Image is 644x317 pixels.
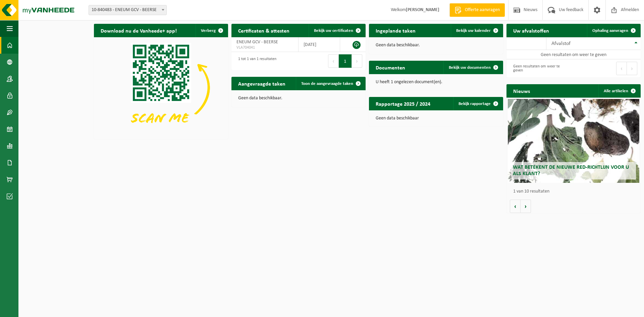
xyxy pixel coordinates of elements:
button: 1 [339,54,352,68]
a: Wat betekent de nieuwe RED-richtlijn voor u als klant? [508,99,639,183]
div: Geen resultaten om weer te geven [510,61,570,76]
span: Toon de aangevraagde taken [301,82,353,86]
button: Next [627,62,637,75]
span: Verberg [201,29,216,33]
h2: Ingeplande taken [369,24,422,37]
p: Geen data beschikbaar. [238,96,359,101]
td: Geen resultaten om weer te geven [506,50,641,59]
td: [DATE] [299,37,340,52]
p: Geen data beschikbaar [376,116,496,121]
a: Toon de aangevraagde taken [296,77,365,90]
a: Bekijk uw certificaten [309,24,365,37]
h2: Uw afvalstoffen [506,24,556,37]
strong: [PERSON_NAME] [406,7,439,12]
a: Bekijk uw documenten [443,61,502,74]
span: ENEUM GCV - BEERSE [236,40,278,45]
span: Bekijk uw kalender [456,29,491,33]
a: Bekijk rapportage [453,97,502,110]
a: Ophaling aanvragen [587,24,640,37]
span: 10-840483 - ENEUM GCV - BEERSE [89,5,167,15]
a: Bekijk uw kalender [451,24,502,37]
h2: Rapportage 2025 / 2024 [369,97,437,110]
button: Volgende [521,200,531,213]
span: Bekijk uw certificaten [314,29,353,33]
span: 10-840483 - ENEUM GCV - BEERSE [89,5,166,15]
span: Afvalstof [551,41,571,46]
h2: Download nu de Vanheede+ app! [94,24,183,37]
h2: Documenten [369,61,412,74]
button: Previous [328,54,339,68]
span: VLA704041 [236,45,293,50]
div: 1 tot 1 van 1 resultaten [235,54,276,68]
h2: Certificaten & attesten [231,24,296,37]
span: Bekijk uw documenten [449,65,491,70]
a: Offerte aanvragen [449,3,505,17]
img: Download de VHEPlus App [94,37,228,138]
p: U heeft 1 ongelezen document(en). [376,80,496,85]
span: Wat betekent de nieuwe RED-richtlijn voor u als klant? [513,165,629,176]
button: Vorige [510,200,521,213]
span: Ophaling aanvragen [592,29,628,33]
button: Verberg [196,24,227,37]
button: Previous [616,62,627,75]
a: Alle artikelen [598,84,640,98]
button: Next [352,54,362,68]
p: 1 van 10 resultaten [513,189,637,194]
span: Offerte aanvragen [463,7,501,13]
p: Geen data beschikbaar. [376,43,496,48]
h2: Nieuws [506,84,537,97]
h2: Aangevraagde taken [231,77,292,90]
